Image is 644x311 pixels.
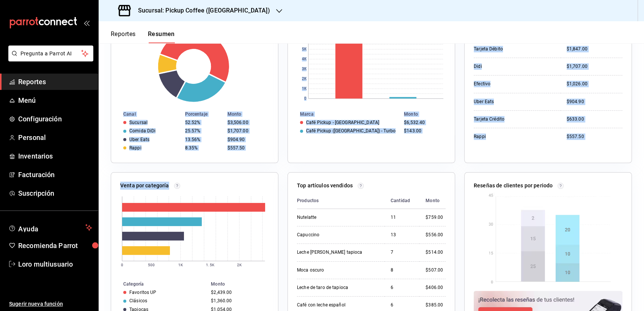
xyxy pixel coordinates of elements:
[385,193,419,209] th: Cantidad
[288,110,401,118] th: Marca
[182,110,225,118] th: Porcentaje
[5,55,93,63] a: Pregunta a Parrot AI
[391,302,413,308] div: 6
[227,137,266,142] div: $904.90
[391,214,413,221] div: 11
[8,46,93,61] button: Pregunta a Parrot AI
[185,137,221,142] div: 13.56%
[129,298,147,303] div: Clásicos
[474,134,550,140] div: Rappi
[129,137,149,142] div: Uber Eats
[391,249,413,256] div: 7
[129,120,148,125] div: Sucursal
[426,232,446,238] div: $556.00
[178,263,183,267] text: 1K
[401,110,455,118] th: Monto
[426,302,446,308] div: $385.00
[18,78,46,86] font: Reportes
[227,128,266,134] div: $1,707.00
[18,223,82,232] span: Ayuda
[120,182,169,190] p: Venta por categoría
[211,298,266,303] div: $1,360.00
[132,6,270,15] h3: Sucursal: Pickup Coffee ([GEOGRAPHIC_DATA])
[426,267,446,273] div: $507.00
[419,193,446,209] th: Monto
[474,99,550,105] div: Uber Eats
[185,120,221,125] div: 52.52%
[185,145,221,151] div: 8.35%
[129,128,156,134] div: Comida DiDi
[302,67,307,71] text: 3K
[18,242,78,250] font: Recomienda Parrot
[302,77,307,81] text: 2K
[9,301,63,307] font: Sugerir nueva función
[306,120,379,125] div: Café Pickup - [GEOGRAPHIC_DATA]
[474,81,550,87] div: Efectivo
[297,232,373,238] div: Capuccino
[18,171,55,179] font: Facturación
[474,182,553,190] p: Reseñas de clientes por periodo
[185,128,221,134] div: 25.57%
[426,214,446,221] div: $759.00
[297,182,353,190] p: Top artículos vendidos
[20,50,82,58] span: Pregunta a Parrot AI
[111,30,175,43] div: Pestañas de navegación
[297,249,373,256] div: Leche [PERSON_NAME] tapioca
[111,280,208,288] th: Categoría
[391,267,413,273] div: 8
[302,47,307,52] text: 5K
[224,110,278,118] th: Monto
[567,81,622,87] div: $1,026.00
[18,134,46,141] font: Personal
[18,115,62,123] font: Configuración
[302,87,307,91] text: 1K
[206,263,214,267] text: 1.5K
[111,110,182,118] th: Canal
[297,193,385,209] th: Productos
[18,260,73,268] font: Loro multiusuario
[237,263,242,267] text: 2K
[227,120,266,125] div: $3,506.00
[567,116,622,123] div: $633.00
[297,267,373,273] div: Moca oscuro
[391,232,413,238] div: 13
[391,284,413,291] div: 6
[18,96,36,104] font: Menú
[567,63,622,70] div: $1,707.00
[83,20,90,26] button: open_drawer_menu
[297,284,373,291] div: Leche de taro de tapioca
[148,263,155,267] text: 500
[474,116,550,123] div: Tarjeta Crédito
[227,145,266,151] div: $557.50
[148,30,175,43] button: Resumen
[211,290,266,295] div: $2,439.00
[304,97,306,101] text: 0
[404,128,443,134] div: $143.00
[567,99,622,105] div: $904.90
[426,284,446,291] div: $406.00
[426,249,446,256] div: $514.00
[306,128,396,134] div: Café Pickup ([GEOGRAPHIC_DATA]) - Turbo
[474,63,550,70] div: Didi
[208,280,278,288] th: Monto
[297,302,373,308] div: Café con leche español
[18,189,54,197] font: Suscripción
[474,46,550,52] div: Tarjeta Débito
[302,57,307,61] text: 4K
[404,120,443,125] div: $6,532.40
[121,263,123,267] text: 0
[297,214,373,221] div: Nutelatte
[111,30,136,38] font: Reportes
[18,152,53,160] font: Inventarios
[129,145,141,151] div: Rappi
[567,134,622,140] div: $557.50
[567,46,622,52] div: $1,847.00
[129,290,157,295] div: Favoritos UP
